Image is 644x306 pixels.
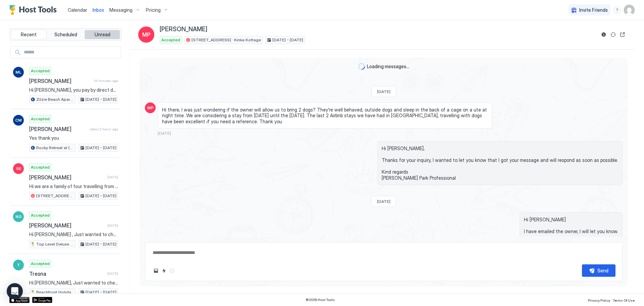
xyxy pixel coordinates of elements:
[29,174,105,181] span: [PERSON_NAME]
[36,96,74,102] span: Zilzie Beach Apartment - 2/11 [PERSON_NAME]
[17,262,20,268] span: T
[107,271,118,276] span: [DATE]
[9,5,60,15] a: Host Tools Logo
[15,69,21,75] span: ML
[86,96,116,102] span: [DATE] - [DATE]
[94,79,118,83] span: 44 minutes ago
[147,105,154,111] span: MP
[152,267,160,275] button: Upload image
[377,89,390,94] span: [DATE]
[597,267,608,274] div: Send
[21,32,37,38] span: Recent
[86,241,116,247] span: [DATE] - [DATE]
[86,193,116,199] span: [DATE] - [DATE]
[161,37,180,43] span: Accepted
[36,145,74,151] span: Rocky Retreat at [GEOGRAPHIC_DATA] - [STREET_ADDRESS]
[85,30,120,39] button: Unread
[29,78,91,84] span: [PERSON_NAME]
[358,63,365,70] div: loading
[15,117,22,123] span: CM
[582,264,615,277] button: Send
[36,289,74,295] span: Beachfront Holiday Cottage
[613,6,621,14] div: menu
[54,32,77,38] span: Scheduled
[367,63,409,70] span: Loading messages...
[11,30,47,39] button: Recent
[107,223,118,228] span: [DATE]
[160,267,168,275] button: Quick reply
[29,126,87,132] span: [PERSON_NAME]
[31,68,50,74] span: Accepted
[93,7,104,13] span: Inbox
[377,199,390,204] span: [DATE]
[146,7,161,13] span: Pricing
[272,37,303,43] span: [DATE] - [DATE]
[31,116,50,122] span: Accepted
[29,135,118,141] span: Yes thank you
[142,31,151,39] span: MP
[31,212,50,218] span: Accepted
[16,166,21,172] span: SE
[382,145,618,181] span: Hi [PERSON_NAME], Thanks for your inquiry, I wanted to let you know that I got your message and w...
[29,280,118,286] span: Hi [PERSON_NAME], Just wanted to check in and make sure you have everything you need? Hope you're...
[109,7,132,13] span: Messaging
[29,222,105,229] span: [PERSON_NAME]
[31,261,50,267] span: Accepted
[36,241,74,247] span: Top Level Deluxe Studio - Unit 21
[21,47,121,58] input: Input Field
[29,270,105,277] span: Tresna
[93,6,104,13] a: Inbox
[15,214,22,220] span: NG
[192,37,261,43] span: [STREET_ADDRESS] · Kinka Kottage
[613,296,635,303] a: Terms Of Use
[613,298,635,302] span: Terms Of Use
[160,26,207,33] span: [PERSON_NAME]
[86,145,116,151] span: [DATE] - [DATE]
[29,231,118,237] span: Hi [PERSON_NAME] , Just wanted to check in and make sure you have everything you need? Hope you'r...
[158,131,171,136] span: [DATE]
[48,30,84,39] button: Scheduled
[7,283,23,299] div: Open Intercom Messenger
[32,297,52,303] a: Google Play Store
[68,7,87,13] span: Calendar
[609,31,617,39] button: Sync reservation
[624,5,635,15] div: User profile
[86,289,116,295] span: [DATE] - [DATE]
[619,31,627,39] button: Open reservation
[9,297,30,303] a: App Store
[68,6,87,13] a: Calendar
[9,28,122,41] div: tab-group
[524,217,618,246] span: Hi [PERSON_NAME] I have emailed the owner, I will let you know. Kind regards [PERSON_NAME]
[588,296,610,303] a: Privacy Policy
[306,298,335,302] span: © 2025 Host Tools
[90,127,118,131] span: about 2 hours ago
[29,183,118,189] span: Hi we are a family of four travelling from [GEOGRAPHIC_DATA] and looking forward to staying in th...
[95,32,110,38] span: Unread
[588,298,610,302] span: Privacy Policy
[29,87,118,93] span: Hi [PERSON_NAME], you pay by direct deposit, BSB - 633 000, A/C - 134 940 105, $250.00, thanks [P...
[600,31,608,39] button: Reservation information
[31,164,50,170] span: Accepted
[107,175,118,179] span: [DATE]
[36,193,74,199] span: [STREET_ADDRESS] · Kinka Kottage
[579,7,608,13] span: Invite Friends
[162,107,488,125] span: Hi there, I was just wondering if the owner will allow us to bring 2 dogs? They're well behaved, ...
